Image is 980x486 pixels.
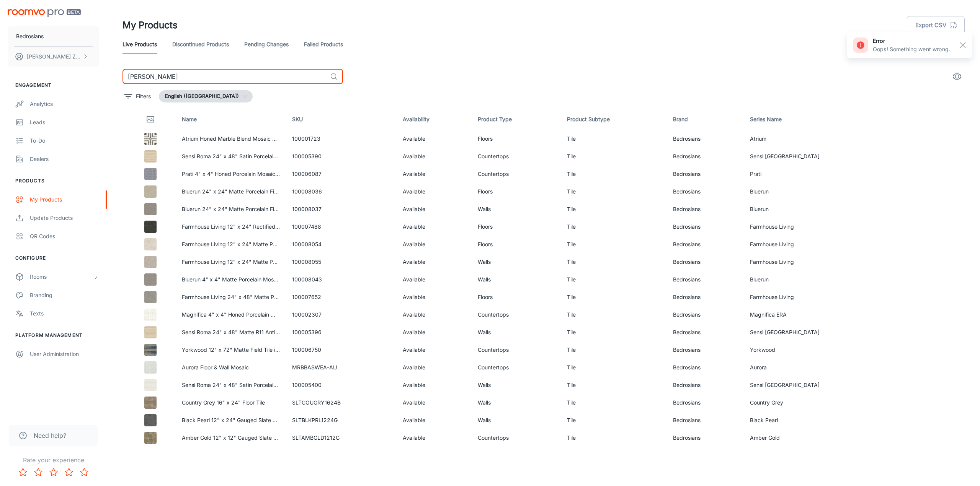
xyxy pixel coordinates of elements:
td: Farmhouse Living [744,288,854,306]
div: Analytics [30,100,99,108]
td: Bedrosians [667,218,743,236]
p: [PERSON_NAME] Zhenikhov [27,52,81,61]
td: Available [397,218,472,236]
td: Available [397,341,472,359]
div: Dealers [30,155,99,163]
p: Filters [136,92,151,101]
td: Available [397,323,472,341]
td: 100005396 [286,323,397,341]
button: Rate 1 star [15,465,31,480]
a: Sensi Roma 24" x 48" Satin Porcelain Field Tile in Cream [182,153,324,159]
td: 100007488 [286,218,397,236]
div: Texts [30,309,99,318]
td: 100001723 [286,130,397,148]
td: Floors [472,130,561,148]
td: Tile [561,411,667,429]
td: Bedrosians [667,130,743,148]
td: 100008043 [286,271,397,288]
td: Magnifica Nineteen Forty Eight [744,447,854,464]
td: Countertops [472,341,561,359]
td: Countertops [472,359,561,376]
td: Available [397,376,472,394]
th: Product Subtype [561,109,667,130]
button: [PERSON_NAME] Zhenikhov [8,47,99,67]
td: Tile [561,200,667,218]
td: Available [397,200,472,218]
td: Tile [561,130,667,148]
a: Pending Changes [244,35,289,54]
div: Leads [30,118,99,127]
div: To-do [30,137,99,145]
td: Countertops [472,447,561,464]
a: Atrium Honed Marble Blend Mosaic Tile in [PERSON_NAME] Beige & Basalt [182,135,370,142]
a: Bluerun 24" x 24" Matte Porcelain Field Tile in Historic Greige [182,188,336,195]
h6: error [873,37,950,45]
a: Aurora Floor & Wall Mosaic [182,364,249,371]
td: Walls [472,323,561,341]
button: Rate 4 star [61,465,77,480]
td: Bedrosians [667,165,743,183]
td: Tile [561,218,667,236]
td: 100005390 [286,148,397,165]
td: Bedrosians [667,341,743,359]
td: Countertops [472,429,561,447]
td: Sensi [GEOGRAPHIC_DATA] [744,376,854,394]
td: Aurora [744,359,854,376]
td: Tile [561,394,667,411]
th: Series Name [744,109,854,130]
a: Sensi Roma 24" x 48" Satin Porcelain Wave Deco in White [182,382,328,388]
a: Discontinued Products [172,35,229,54]
p: Bedrosians [16,32,44,41]
td: 100008054 [286,236,397,253]
td: Bedrosians [667,288,743,306]
a: Amber Gold 12" x 12" Gauged Slate Tile [182,434,282,441]
td: Floors [472,183,561,200]
td: Tile [561,323,667,341]
td: SLTCOUGRY1624B [286,394,397,411]
td: Available [397,411,472,429]
td: Bedrosians [667,323,743,341]
td: Bedrosians [667,394,743,411]
button: settings [949,69,965,84]
td: 100007652 [286,288,397,306]
td: Walls [472,394,561,411]
td: 100008055 [286,253,397,271]
td: Available [397,288,472,306]
td: Bedrosians [667,429,743,447]
div: QR Codes [30,232,99,241]
td: Country Grey [744,394,854,411]
input: Search [122,69,327,84]
a: Live Products [122,35,157,54]
td: Bedrosians [667,183,743,200]
td: Bedrosians [667,376,743,394]
a: Failed Products [304,35,343,54]
a: Magnifica 4" x 4" Honed Porcelain Mosaic Tile in Calacatta Super White [182,311,363,318]
td: Atrium [744,130,854,148]
button: filter [122,90,153,102]
td: Available [397,165,472,183]
td: Bedrosians [667,148,743,165]
td: 100008037 [286,200,397,218]
td: Black Pearl [744,411,854,429]
td: Sensi [GEOGRAPHIC_DATA] [744,323,854,341]
span: Need help? [34,431,66,440]
td: Countertops [472,165,561,183]
a: Farmhouse Living 12" x 24" Rectified Matte Porcelain Field Tile in Slate [182,223,360,230]
th: Name [176,109,286,130]
td: Walls [472,200,561,218]
td: SLTBLKPRL1224G [286,411,397,429]
button: Rate 3 star [46,465,61,480]
td: Tile [561,165,667,183]
div: Rooms [30,273,93,281]
td: Prati [744,165,854,183]
td: 100006087 [286,165,397,183]
td: Sensi [GEOGRAPHIC_DATA] [744,148,854,165]
button: Rate 5 star [77,465,92,480]
td: Bedrosians [667,306,743,323]
td: Available [397,447,472,464]
a: Bluerun 4" x 4" Matte Porcelain Mosaic Sheet in Atlas Gray [182,276,330,283]
a: Farmhouse Living 12" x 24" Matte Porcelain Field Tile in [GEOGRAPHIC_DATA] [182,258,378,265]
td: Floors [472,288,561,306]
td: Bedrosians [667,411,743,429]
td: Walls [472,411,561,429]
